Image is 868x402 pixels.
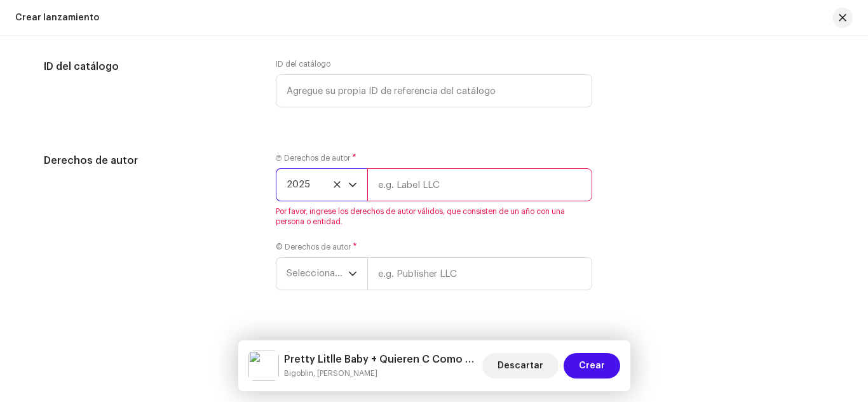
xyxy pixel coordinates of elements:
button: Crear [564,353,620,379]
img: e8f96b52-dc72-47e9-ab5c-ee1d827f843e [248,351,279,381]
div: dropdown trigger [348,258,357,290]
span: 2025 [287,169,348,201]
small: Pretty Litlle Baby + Quieren C Como Yo EN VIVO [284,367,477,380]
span: Por favor, ingrese los derechos de autor válidos, que consisten de un año con una persona o entidad. [276,206,592,227]
input: e.g. Label LLC [367,168,592,201]
input: e.g. Publisher LLC [367,257,592,290]
button: Descartar [482,353,559,379]
label: Ⓟ Derechos de autor [276,153,356,163]
h5: Pretty Litlle Baby + Quieren C Como Yo EN VIVO [284,352,477,367]
h5: Derechos de autor [44,153,255,168]
label: © Derechos de autor [276,242,357,252]
span: Descartar [498,353,543,379]
span: Crear [579,353,605,379]
h5: ID del catálogo [44,59,255,74]
span: Seleccionar año [287,258,348,290]
div: dropdown trigger [348,169,357,201]
input: Agregue su propia ID de referencia del catálogo [276,74,592,107]
label: ID del catálogo [276,59,330,69]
